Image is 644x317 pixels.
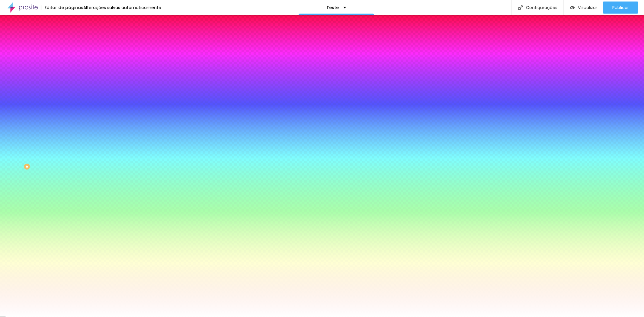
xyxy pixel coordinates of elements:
span: Publicar [612,5,629,10]
div: Alterações salvas automaticamente [83,5,161,10]
div: Editor de páginas [41,5,83,10]
img: view-1.svg [570,5,575,10]
p: Teste [326,5,339,10]
span: Visualizar [578,5,597,10]
button: Publicar [603,2,638,14]
img: Icone [518,5,523,10]
button: Visualizar [564,2,603,14]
